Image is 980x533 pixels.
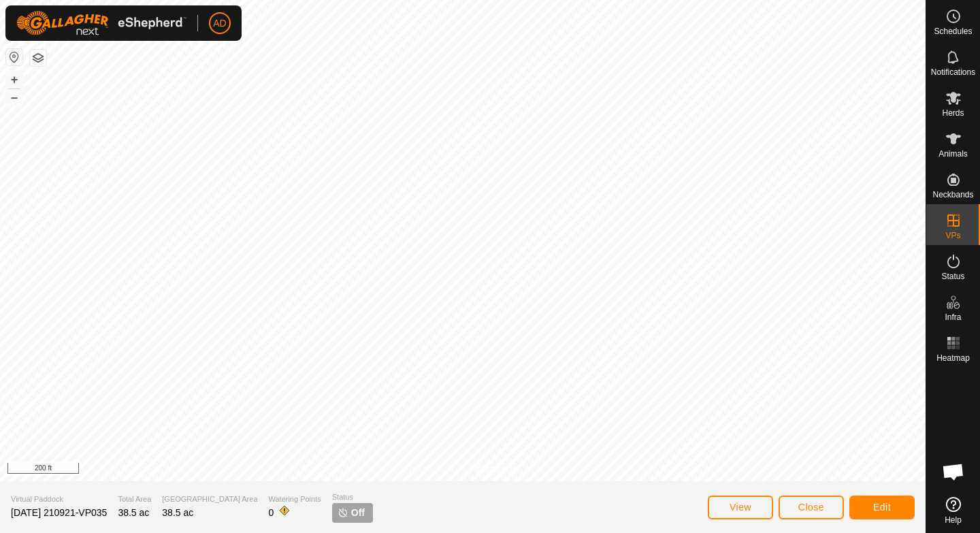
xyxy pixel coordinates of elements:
span: Total Area [118,494,151,505]
button: Close [779,496,844,519]
div: Open chat [933,451,974,492]
span: Help [945,516,962,524]
span: Neckbands [932,191,973,199]
span: Status [941,272,964,280]
button: + [6,71,22,88]
span: [DATE] 210921-VP035 [11,507,107,518]
span: View [730,502,751,513]
span: AD [213,16,226,31]
span: Herds [942,109,964,117]
button: Map Layers [30,50,46,66]
span: Edit [873,502,891,513]
span: Off [351,506,365,520]
span: [GEOGRAPHIC_DATA] Area [162,494,257,505]
span: VPs [945,231,960,240]
span: 38.5 ac [118,507,149,518]
span: 0 [269,507,274,518]
a: Contact Us [476,464,517,476]
span: Close [798,502,824,513]
button: Reset Map [6,49,22,65]
span: Watering Points [269,494,321,505]
span: Infra [945,313,961,321]
span: Animals [938,150,968,158]
span: Heatmap [936,354,970,362]
img: turn-off [338,507,348,518]
button: Edit [849,496,915,519]
span: Status [332,491,373,503]
span: Virtual Paddock [11,494,107,505]
span: 38.5 ac [162,507,193,518]
button: View [708,496,773,519]
button: – [6,89,22,106]
a: Help [926,491,980,530]
a: Privacy Policy [409,464,460,476]
img: Gallagher Logo [16,11,186,35]
span: Notifications [931,68,975,76]
span: Schedules [934,27,972,35]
